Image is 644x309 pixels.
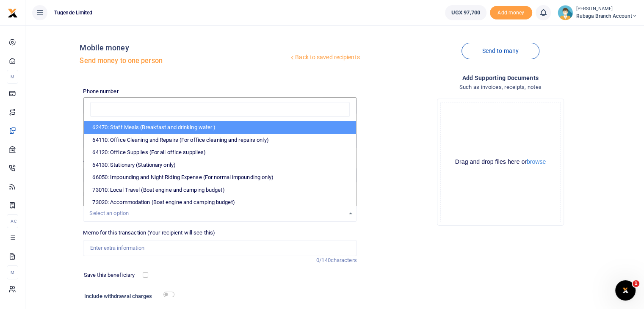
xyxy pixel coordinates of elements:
h4: Add supporting Documents [364,73,637,83]
li: 64110: Office Cleaning and Repairs (For office cleaning and repairs only) [84,134,356,146]
div: Drag and drop files here or [441,158,560,166]
label: Recipient's name [83,121,124,130]
li: 73020: Accommodation (Boat engine and camping budget) [84,196,356,209]
img: logo-small [8,8,18,18]
input: Loading name... [83,133,357,149]
input: UGX [83,167,357,183]
li: Wallet ballance [442,5,490,20]
a: Add money [490,9,532,15]
label: Phone number [83,87,118,96]
label: Memo for this transaction (Your recipient will see this) [83,229,215,237]
input: Enter extra information [83,240,357,256]
div: Select an option [89,209,344,218]
input: Enter phone number [83,99,357,115]
div: File Uploader [437,99,564,226]
h6: Include withdrawal charges [84,293,171,300]
li: 73010: Local Travel (Boat engine and camping budget) [84,184,356,196]
span: characters [331,257,357,263]
label: Amount you want to send [83,156,144,164]
a: Send to many [462,43,539,59]
a: Back to saved recipients [289,50,360,65]
h5: Send money to one person [80,57,289,65]
li: Toup your wallet [490,6,532,20]
iframe: Intercom live chat [615,280,636,301]
li: 62470: Staff Meals (Breakfast and drinking water ) [84,121,356,134]
span: Rubaga branch account [576,12,637,20]
a: UGX 97,700 [445,5,486,20]
li: 66050: Impounding and Night Riding Expense (For normal impounding only) [84,171,356,184]
li: M [7,70,18,84]
li: 64130: Stationary (Stationary only) [84,159,356,171]
button: browse [527,159,546,165]
h4: Such as invoices, receipts, notes [364,83,637,92]
li: 64120: Office Supplies (For all office supplies) [84,146,356,159]
a: logo-small logo-large logo-large [8,9,18,16]
label: Save this beneficiary [84,271,135,279]
a: profile-user [PERSON_NAME] Rubaga branch account [558,5,637,20]
img: profile-user [558,5,573,20]
span: Tugende Limited [51,9,96,17]
small: [PERSON_NAME] [576,6,637,13]
span: 1 [633,280,639,287]
li: M [7,265,18,279]
h4: Mobile money [80,43,289,52]
label: Reason you are spending [83,190,144,199]
span: Add money [490,6,532,20]
span: 0/140 [316,257,331,263]
span: UGX 97,700 [451,8,480,17]
li: Ac [7,214,18,228]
